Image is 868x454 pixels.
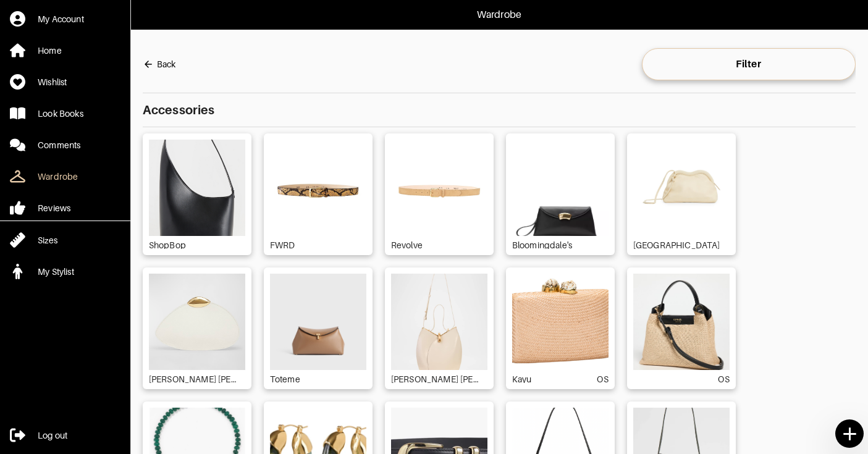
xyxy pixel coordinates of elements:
[38,266,74,278] div: My Stylist
[38,139,80,151] div: Comments
[270,373,306,383] div: Toteme
[270,239,301,249] div: FWRD
[391,274,487,370] img: gridImage
[270,274,366,370] img: gridImage
[597,373,608,383] div: OS
[157,58,175,70] div: Back
[38,234,57,246] div: Sizes
[38,429,67,442] div: Log out
[270,140,366,236] img: gridImage
[149,274,245,370] img: gridImage
[38,107,83,120] div: Look Books
[38,170,78,183] div: Wardrobe
[149,373,245,383] div: [PERSON_NAME] [PERSON_NAME]
[391,239,429,249] div: Revolve
[512,239,578,249] div: Bloomingdale's
[38,44,62,57] div: Home
[143,93,856,127] p: Accessories
[512,140,609,236] img: gridImage
[391,140,487,236] img: gridImage
[149,239,192,249] div: ShopBop
[633,274,730,370] img: gridImage
[718,373,729,383] div: OS
[391,373,487,383] div: [PERSON_NAME] [PERSON_NAME]
[512,373,538,383] div: Kayu
[642,48,856,80] button: Filter
[512,274,609,370] img: gridImage
[38,202,70,214] div: Reviews
[143,52,175,77] button: Back
[149,140,245,236] img: gridImage
[477,7,521,22] p: Wardrobe
[633,239,727,249] div: [GEOGRAPHIC_DATA]
[652,58,846,70] span: Filter
[38,13,84,25] div: My Account
[38,76,67,88] div: Wishlist
[633,140,730,236] img: gridImage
